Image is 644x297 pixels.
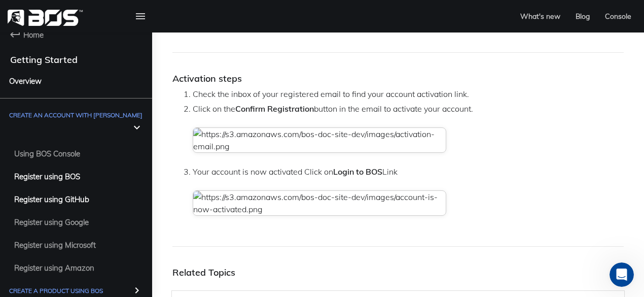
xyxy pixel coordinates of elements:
[9,211,148,234] a: Register using Google
[193,88,624,100] li: Check the inbox of your registered email to find your account activation link.
[9,188,148,211] a: Register using GitHub
[4,23,148,49] a: Home
[14,261,94,274] span: Register using Amazon
[9,234,148,256] a: Register using Microsoft
[4,70,148,92] a: Overview
[9,284,103,297] span: Create a Product using BOS
[193,166,624,178] li: Your account is now activated Click on Link
[9,109,142,121] span: Create an Account with [PERSON_NAME]
[9,75,42,87] span: Overview
[333,167,382,177] strong: Login to BOS
[14,147,80,160] span: Using BOS Console
[9,165,148,188] a: Register using BOS
[172,73,624,84] h4: Activation steps
[8,10,83,26] img: homepage
[14,170,80,183] span: Register using BOS
[4,104,148,142] a: Create an Account with [PERSON_NAME]
[193,103,624,115] li: Click on the button in the email to activate your account.
[193,190,446,216] img: https://s3.amazonaws.com/bos-doc-site-dev/images/account-is-now-activated.png
[172,267,624,278] h4: Related Topics
[9,256,148,279] a: Register using Amazon
[14,216,89,228] span: Register using Google
[14,239,96,251] span: Register using Microsoft
[23,28,44,41] span: Home
[193,127,446,153] img: https://s3.amazonaws.com/bos-doc-site-dev/images/activation-email.png
[10,54,162,65] h4: Getting Started
[14,193,89,206] span: Register using GitHub
[610,262,634,287] iframe: Intercom live chat
[235,104,314,114] strong: Confirm Registration
[9,142,148,165] a: Using BOS Console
